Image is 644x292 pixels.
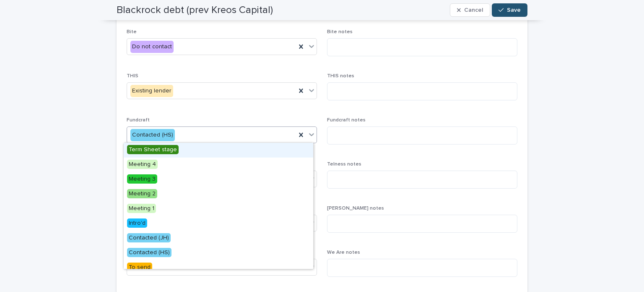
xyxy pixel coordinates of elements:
[117,4,273,16] h2: Blackrock debt (prev Kreos Capital)
[127,248,171,257] span: Contacted (HS)
[127,74,138,79] span: THIS
[124,202,313,216] div: Meeting 1
[124,246,313,260] div: Contacted (HS)
[124,216,313,231] div: Intro'd
[124,187,313,202] div: Meeting 2
[127,204,156,213] span: Meeting 1
[464,7,483,13] span: Cancel
[124,143,313,158] div: Term Sheet stage
[127,218,147,228] span: Intro'd
[124,172,313,187] div: Meeting 3
[130,41,174,53] div: Do not contact
[127,118,150,123] span: Fundcraft
[327,206,384,211] span: [PERSON_NAME] notes
[127,145,179,154] span: Term Sheet stage
[327,29,353,34] span: Bite notes
[124,260,313,275] div: To send
[450,3,490,17] button: Cancel
[127,263,152,272] span: To send
[124,231,313,246] div: Contacted (JH)
[127,189,157,198] span: Meeting 2
[492,3,527,17] button: Save
[327,118,366,123] span: Fundcraft notes
[327,250,360,255] span: We Are notes
[124,158,313,172] div: Meeting 4
[127,233,171,242] span: Contacted (JH)
[127,160,158,169] span: Meeting 4
[127,29,137,34] span: Bite
[130,85,173,97] div: Existing lender
[507,7,521,13] span: Save
[327,162,361,167] span: Telness notes
[130,129,175,141] div: Contacted (HS)
[127,174,157,184] span: Meeting 3
[327,74,354,79] span: THIS notes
